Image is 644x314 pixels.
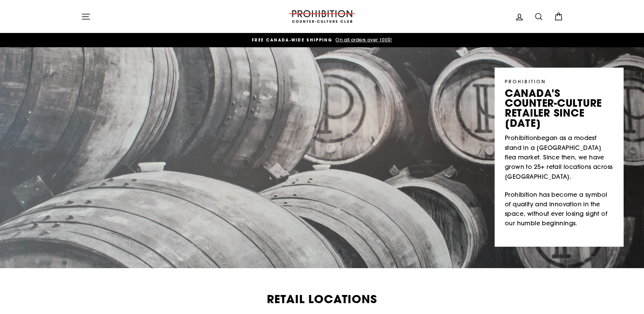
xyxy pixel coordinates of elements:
span: On all orders over 100$! [334,37,392,43]
a: FREE CANADA-WIDE SHIPPING On all orders over 100$! [83,36,562,44]
p: Prohibition has become a symbol of quality and innovation in the space, without ever losing sight... [505,190,613,228]
span: FREE CANADA-WIDE SHIPPING [252,37,332,43]
p: began as a modest stand in a [GEOGRAPHIC_DATA] flea market. Since then, we have grown to 25+ reta... [505,133,613,181]
h2: Retail Locations [81,294,563,305]
img: PROHIBITION COUNTER-CULTURE CLUB [288,10,356,23]
p: canada's counter-culture retailer since [DATE] [505,88,613,128]
a: Prohibition [505,133,537,143]
p: PROHIBITION [505,78,613,85]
